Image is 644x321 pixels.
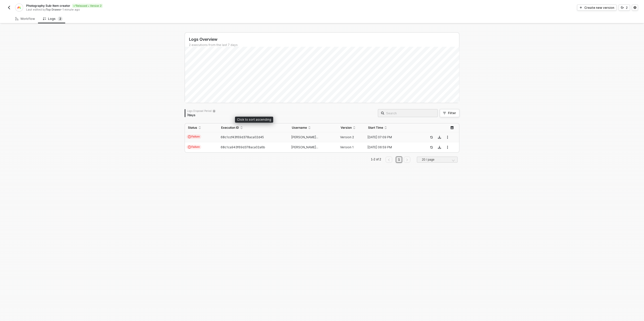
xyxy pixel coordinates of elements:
[440,109,459,117] button: Filter
[365,145,420,149] div: [DATE] 06:59 PM
[292,126,307,130] span: Username
[186,145,201,149] span: Failure
[43,16,63,21] div: Logs
[417,157,458,165] div: Page Size
[188,146,191,149] span: icon-exclamation
[58,16,63,21] sup: 2
[626,6,628,10] div: 2
[365,123,424,132] th: Start Time
[621,6,624,9] span: icon-versioning
[6,5,12,11] button: back
[404,157,410,163] button: right
[186,134,201,139] span: Failure
[185,123,218,132] th: Status
[340,145,354,149] span: Version 1
[370,157,382,163] li: 1-2 of 2
[340,135,354,139] span: Version 2
[430,136,433,139] span: icon-success-page
[406,158,409,161] span: right
[187,109,216,113] div: Logs Disposal Period
[289,123,338,132] th: Username
[15,17,35,21] div: Workflow
[448,111,456,115] div: Filter
[403,157,411,163] li: Next Page
[189,43,459,47] div: 2 executions from the last 7 days
[291,135,318,139] span: [PERSON_NAME]...
[221,126,239,130] span: Execution ID
[633,6,636,9] span: icon-settings
[46,8,61,11] span: Top Drawer
[386,157,392,163] button: left
[577,5,617,11] button: Create new version
[59,17,61,21] span: 2
[221,145,265,149] span: 68c1ca943f69d378aca02a6b
[291,145,318,149] span: [PERSON_NAME]...
[26,4,70,8] span: Photography Sub-Item creator
[188,135,191,138] span: icon-exclamation
[420,157,455,162] input: Page Size
[188,126,197,130] span: Status
[438,146,441,149] span: icon-download
[72,4,103,8] div: Released • Version 2
[430,146,433,149] span: icon-success-page
[189,37,459,42] div: Logs Overview
[422,156,455,163] span: 20 / page
[386,110,434,116] input: Search
[619,5,630,11] button: 2
[221,135,264,139] span: 68c1ccf43f69d378aca02d45
[218,123,289,132] th: Execution ID
[7,6,11,10] img: back
[26,8,321,12] div: Last edited by - 1 minute ago
[187,113,216,117] div: 7 days
[451,126,454,129] span: icon-table
[235,117,273,123] div: Click to sort ascending
[368,126,383,130] span: Start Time
[584,6,614,10] div: Create new version
[365,135,420,139] div: [DATE] 07:09 PM
[338,123,365,132] th: Version
[438,136,441,139] span: icon-download
[17,5,21,10] img: integration-icon
[341,126,352,130] span: Version
[396,157,402,163] li: 1
[397,157,401,162] a: 1
[385,157,393,163] li: Previous Page
[579,6,582,9] span: icon-play
[387,158,390,161] span: left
